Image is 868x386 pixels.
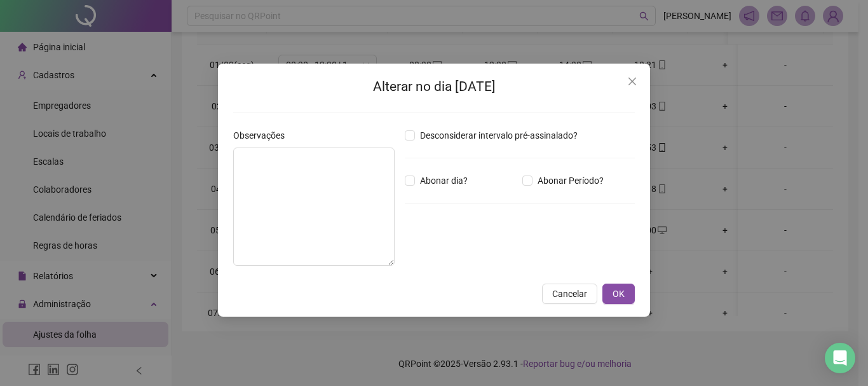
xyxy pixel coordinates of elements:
button: Cancelar [542,284,597,304]
button: Close [622,71,642,92]
span: Abonar Período? [532,174,609,188]
label: Observações [233,128,293,142]
span: close [627,76,637,86]
h2: Alterar no dia [DATE] [233,76,635,97]
span: OK [613,287,625,301]
span: Abonar dia? [415,174,473,188]
button: OK [602,284,635,304]
span: Cancelar [552,287,587,301]
div: Open Intercom Messenger [825,343,855,373]
span: Desconsiderar intervalo pré-assinalado? [415,128,583,142]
